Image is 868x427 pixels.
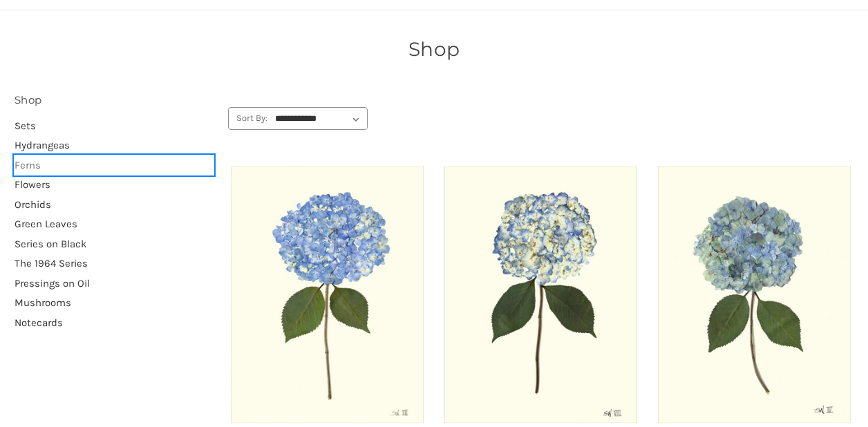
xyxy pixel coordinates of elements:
a: Flowers [15,175,214,195]
h2: Shop [15,93,214,108]
a: HYDRANGEA IV, Price range from $49.99 to $434.99 [657,166,851,422]
a: Hydrangeas [15,135,214,155]
a: Mushrooms [15,293,214,313]
img: Unframed [657,166,851,422]
img: Unframed [444,166,639,422]
a: Orchids [15,195,214,215]
a: Sets [15,116,214,136]
img: Unframed [230,166,425,422]
a: HYDRANGEA III, Price range from $49.99 to $434.99 [230,166,425,422]
a: Ferns [15,155,214,175]
a: The 1964 Series [15,254,214,274]
a: Notecards [15,313,214,333]
a: Green Leaves [15,214,214,234]
a: HYDRANGEA VIII, Price range from $49.99 to $434.99 [444,166,639,422]
a: Series on Black [15,234,214,254]
h1: Shop [15,35,853,64]
label: Sort By: [229,108,267,129]
a: Pressings on Oil [15,274,214,294]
